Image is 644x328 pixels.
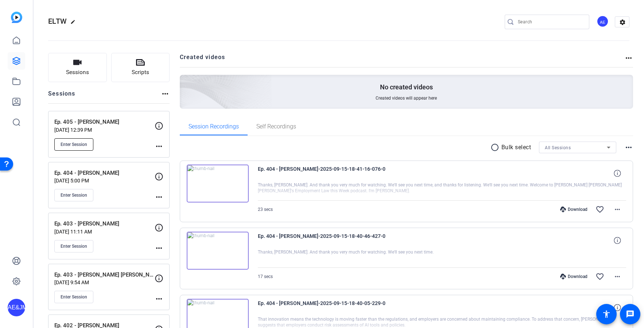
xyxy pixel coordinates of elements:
[380,83,433,92] p: No created videos
[615,17,630,28] mat-icon: settings
[258,165,393,182] span: Ep. 404 - [PERSON_NAME]-2025-09-15-18-41-16-076-0
[624,54,633,62] mat-icon: more_horiz
[187,232,249,270] img: thumb-nail
[155,142,163,151] mat-icon: more_horiz
[624,143,633,152] mat-icon: more_horiz
[501,143,531,152] p: Bulk select
[597,15,609,28] ngx-avatar: Adam Elend & Jeff Marks LLC. DBA Bright Red Pixels
[61,294,87,300] span: Enter Session
[54,240,93,252] button: Enter Session
[132,68,149,77] span: Scripts
[54,291,93,303] button: Enter Session
[518,18,583,26] input: Search
[54,169,155,177] p: Ep. 404 - [PERSON_NAME]
[597,15,609,27] div: AE
[595,272,604,281] mat-icon: favorite_border
[11,12,22,23] img: blue-gradient.svg
[187,165,249,202] img: thumb-nail
[54,229,155,235] p: [DATE] 11:11 AM
[556,207,591,212] div: Download
[490,143,501,152] mat-icon: radio_button_unchecked
[54,138,93,151] button: Enter Session
[54,189,93,201] button: Enter Session
[48,17,67,26] span: ELTW
[595,205,604,214] mat-icon: favorite_border
[180,53,625,67] h2: Created videos
[54,220,155,228] p: Ep. 403 - [PERSON_NAME]
[98,3,272,161] img: Creted videos background
[155,193,163,201] mat-icon: more_horiz
[54,279,155,285] p: [DATE] 9:54 AM
[161,89,170,98] mat-icon: more_horiz
[48,53,107,82] button: Sessions
[61,192,87,198] span: Enter Session
[111,53,170,82] button: Scripts
[54,178,155,184] p: [DATE] 5:00 PM
[155,294,163,303] mat-icon: more_horiz
[613,272,622,281] mat-icon: more_horiz
[54,127,155,133] p: [DATE] 12:39 PM
[376,95,437,101] span: Created videos will appear here
[48,89,75,103] h2: Sessions
[602,310,611,319] mat-icon: accessibility
[70,19,79,28] mat-icon: edit
[61,142,87,147] span: Enter Session
[54,118,155,126] p: Ep. 405 - [PERSON_NAME]
[545,145,571,150] span: All Sessions
[258,232,393,249] span: Ep. 404 - [PERSON_NAME]-2025-09-15-18-40-46-427-0
[54,271,155,279] p: Ep. 403 - [PERSON_NAME] [PERSON_NAME]
[258,299,393,316] span: Ep. 404 - [PERSON_NAME]-2025-09-15-18-40-05-229-0
[258,207,273,212] span: 23 secs
[8,299,25,316] div: AE&JMLDBRP
[189,124,239,130] span: Session Recordings
[556,274,591,279] div: Download
[256,124,296,130] span: Self Recordings
[61,243,87,249] span: Enter Session
[66,68,89,77] span: Sessions
[155,244,163,252] mat-icon: more_horiz
[626,310,635,319] mat-icon: message
[613,205,622,214] mat-icon: more_horiz
[258,274,273,279] span: 17 secs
